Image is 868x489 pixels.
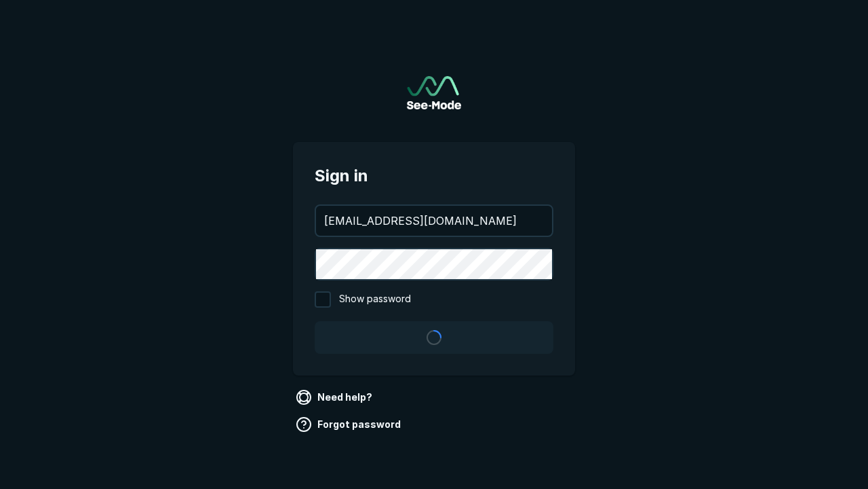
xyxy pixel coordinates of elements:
a: Go to sign in [407,76,461,109]
span: Sign in [315,164,553,188]
input: your@email.com [316,206,552,236]
a: Forgot password [293,414,406,435]
a: Need help? [293,386,378,408]
img: See-Mode Logo [407,76,461,109]
span: Show password [339,291,411,308]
